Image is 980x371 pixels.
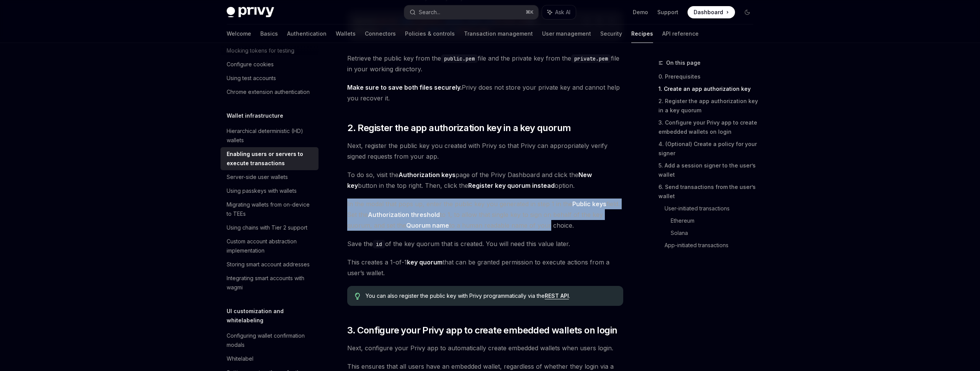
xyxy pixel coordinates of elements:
span: Save the of the key quorum that is created. You will need this value later. [347,238,623,249]
strong: Authorization keys [399,171,456,179]
a: Custom account abstraction implementation [220,235,318,258]
span: Next, configure your Privy app to automatically create embedded wallets when users login. [347,343,623,353]
div: Server-side user wallets [227,172,288,182]
a: Hierarchical deterministic (HD) wallets [220,124,318,147]
a: 0. Prerequisites [658,71,759,83]
a: Server-side user wallets [220,170,318,184]
a: 1. Create an app authorization key [658,83,759,95]
svg: Tip [355,293,360,300]
a: App-initiated transactions [665,239,759,251]
div: Configuring wallet confirmation modals [227,331,314,350]
a: Demo [633,8,648,16]
strong: Register key quorum instead [468,182,555,189]
a: Transaction management [464,25,533,43]
a: Ethereum [671,215,759,227]
span: In the modal that pops up, enter the public key you generated in step 1 in the field. Set the to ... [347,199,623,231]
a: Using passkeys with wallets [220,184,318,198]
img: dark logo [227,7,274,18]
a: Authentication [287,25,327,43]
div: Using test accounts [227,74,276,83]
a: Enabling users or servers to execute transactions [220,147,318,170]
a: Authorization keys [399,171,456,179]
a: Dashboard [688,6,735,18]
a: Solana [671,227,759,239]
div: Configure cookies [227,60,274,69]
div: Whitelabel [227,354,253,363]
a: Security [600,25,622,43]
a: Storing smart account addresses [220,258,318,271]
button: Toggle dark mode [741,6,753,18]
div: Hierarchical deterministic (HD) wallets [227,126,314,145]
a: Connectors [365,25,396,43]
a: Using chains with Tier 2 support [220,221,318,235]
span: 2. Register the app authorization key in a key quorum [347,122,571,134]
code: id [373,240,385,248]
div: Integrating smart accounts with wagmi [227,274,314,292]
h5: Wallet infrastructure [227,111,283,120]
a: Migrating wallets from on-device to TEEs [220,198,318,221]
strong: Public keys [572,200,606,208]
code: private.pem [571,54,611,63]
span: Retrieve the public key from the file and the private key from the file in your working directory. [347,53,623,74]
a: Basics [260,25,278,43]
span: Privy does not store your private key and cannot help you recover it. [347,82,623,103]
a: 2. Register the app authorization key in a key quorum [658,95,759,117]
a: Chrome extension authentication [220,85,318,99]
div: Search... [419,8,440,17]
a: Welcome [227,25,251,43]
strong: Quorum name [406,222,449,229]
strong: Make sure to save both files securely. [347,84,462,91]
div: Migrating wallets from on-device to TEEs [227,200,314,218]
h5: UI customization and whitelabeling [227,307,318,325]
a: Whitelabel [220,352,318,366]
button: Ask AI [542,5,576,19]
a: User management [542,25,591,43]
a: Integrating smart accounts with wagmi [220,271,318,294]
a: Configure cookies [220,57,318,71]
a: Configuring wallet confirmation modals [220,329,318,352]
span: ⌘ K [526,9,534,15]
strong: Authorization threshold [368,211,440,218]
a: 4. (Optional) Create a policy for your signer [658,138,759,159]
div: Storing smart account addresses [227,260,310,269]
a: Recipes [631,25,653,43]
a: User-initiated transactions [665,202,759,215]
a: key quorum [407,258,443,266]
a: 6. Send transactions from the user’s wallet [658,181,759,202]
span: On this page [666,58,701,67]
span: To do so, visit the page of the Privy Dashboard and click the button in the top right. Then, clic... [347,169,623,191]
a: Wallets [336,25,356,43]
a: Support [657,8,678,16]
a: Using test accounts [220,71,318,85]
a: 5. Add a session signer to the user’s wallet [658,159,759,181]
div: Using passkeys with wallets [227,186,297,195]
div: Using chains with Tier 2 support [227,223,307,232]
span: 3. Configure your Privy app to create embedded wallets on login [347,324,617,337]
a: Policies & controls [405,25,455,43]
span: Dashboard [694,8,723,16]
span: Ask AI [555,8,570,16]
div: Custom account abstraction implementation [227,237,314,255]
div: Chrome extension authentication [227,87,310,97]
code: public.pem [441,54,478,63]
div: Enabling users or servers to execute transactions [227,149,314,168]
button: Search...⌘K [404,5,538,19]
a: 3. Configure your Privy app to create embedded wallets on login [658,117,759,138]
a: API reference [662,25,699,43]
a: REST API [545,292,569,299]
span: This creates a 1-of-1 that can be granted permission to execute actions from a user’s wallet. [347,257,623,278]
span: You can also register the public key with Privy programmatically via the . [366,292,616,300]
span: Next, register the public key you created with Privy so that Privy can appropriately verify signe... [347,140,623,162]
